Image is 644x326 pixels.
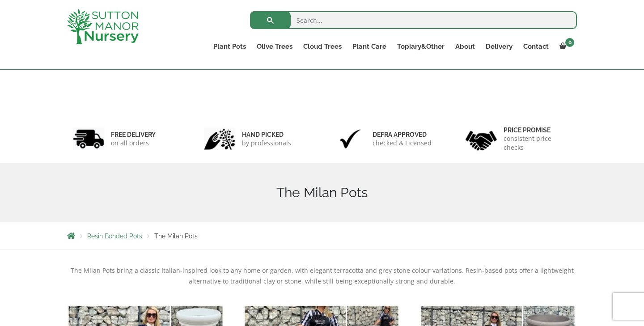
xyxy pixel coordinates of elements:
h6: hand picked [242,131,291,139]
a: Contact [518,40,554,53]
a: Plant Pots [208,40,251,53]
nav: Breadcrumbs [67,232,577,239]
img: 3.jpg [335,127,366,150]
h6: FREE DELIVERY [111,131,156,139]
a: Delivery [480,40,518,53]
img: logo [67,9,139,44]
a: About [450,40,480,53]
span: 0 [565,38,574,47]
img: 1.jpg [73,127,104,150]
p: by professionals [242,139,291,148]
a: Olive Trees [251,40,298,53]
a: Topiary&Other [392,40,450,53]
a: Plant Care [347,40,392,53]
h1: The Milan Pots [67,185,577,201]
a: Cloud Trees [298,40,347,53]
p: consistent price checks [504,134,572,152]
a: Resin Bonded Pots [87,233,142,240]
p: checked & Licensed [373,139,432,148]
img: 2.jpg [204,127,235,150]
span: The Milan Pots [154,233,198,240]
p: on all orders [111,139,156,148]
input: Search... [250,11,577,29]
img: 4.jpg [466,125,497,152]
a: 0 [554,40,577,53]
h6: Price promise [504,126,572,134]
h6: Defra approved [373,131,432,139]
p: The Milan Pots bring a classic Italian-inspired look to any home or garden, with elegant terracot... [67,265,577,287]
